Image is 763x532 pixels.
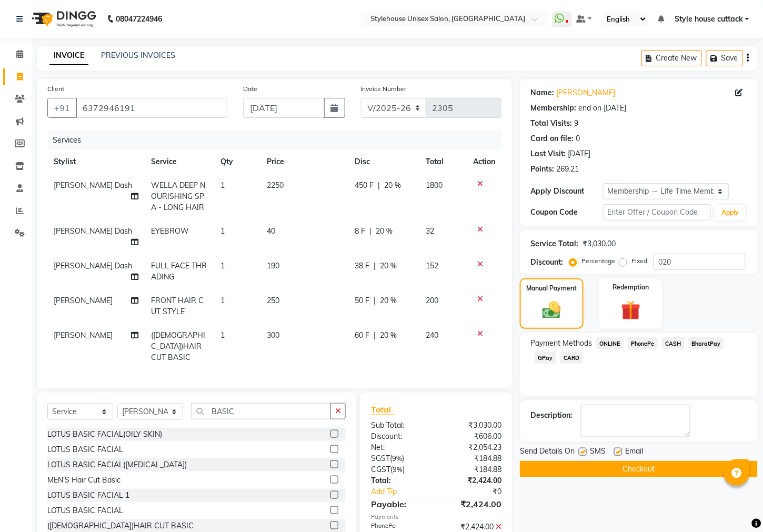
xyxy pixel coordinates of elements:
[675,14,743,25] span: Style house cuttack
[596,337,624,349] span: ONLINE
[613,283,649,292] label: Redemption
[530,410,573,421] div: Description:
[568,148,590,159] div: [DATE]
[54,180,132,190] span: [PERSON_NAME] Dash
[467,150,501,174] th: Action
[530,87,554,98] div: Name:
[371,454,390,463] span: SGST
[520,461,758,477] button: Checkout
[530,238,578,249] div: Service Total:
[54,261,132,270] span: [PERSON_NAME] Dash
[715,205,745,220] button: Apply
[214,150,260,174] th: Qty
[363,464,436,475] div: ( )
[363,453,436,464] div: ( )
[363,420,436,431] div: Sub Total:
[520,446,575,459] span: Send Details On
[361,84,407,94] label: Invoice Number
[151,296,204,316] span: FRONT HAIR CUT STYLE
[590,446,606,459] span: SMS
[371,513,501,521] div: Payments
[363,498,436,510] div: Payable:
[47,520,194,531] div: ([DEMOGRAPHIC_DATA])HAIR CUT BASIC
[393,465,403,474] span: 9%
[49,46,88,65] a: INVOICE
[220,180,225,190] span: 1
[706,50,743,66] button: Save
[348,150,419,174] th: Disc
[419,150,467,174] th: Total
[371,404,395,415] span: Total
[191,403,331,419] input: Search or Scan
[355,180,374,191] span: 450 F
[355,260,369,272] span: 38 F
[363,442,436,453] div: Net:
[101,51,175,60] a: PREVIOUS INVOICES
[267,180,284,190] span: 2250
[436,464,509,475] div: ₹184.88
[426,180,443,190] span: 1800
[47,505,123,516] div: LOTUS BASIC FACIAL
[151,330,205,362] span: ([DEMOGRAPHIC_DATA])HAIR CUT BASIC
[689,337,725,349] span: BharatPay
[76,98,227,118] input: Search by Name/Mobile/Email/Code
[380,260,397,272] span: 20 %
[47,150,145,174] th: Stylist
[267,226,275,236] span: 40
[436,431,509,442] div: ₹606.00
[631,256,647,266] label: Fixed
[530,164,554,175] div: Points:
[615,298,647,323] img: _gift.svg
[47,490,129,501] div: LOTUS BASIC FACIAL 1
[556,164,579,175] div: 269.21
[426,296,438,305] span: 200
[243,84,257,94] label: Date
[583,238,616,249] div: ₹3,030.00
[47,475,121,486] div: MEN'S Hair Cut Basic
[641,50,702,66] button: Create New
[530,186,603,197] div: Apply Discount
[220,296,225,305] span: 1
[220,226,225,236] span: 1
[581,256,615,266] label: Percentage
[380,330,397,341] span: 20 %
[527,284,577,293] label: Manual Payment
[448,486,509,497] div: ₹0
[628,337,658,349] span: PhonePe
[54,330,113,340] span: [PERSON_NAME]
[54,226,132,236] span: [PERSON_NAME] Dash
[530,118,572,129] div: Total Visits:
[530,148,566,159] div: Last Visit:
[355,295,369,306] span: 50 F
[220,261,225,270] span: 1
[355,226,365,237] span: 8 F
[603,204,711,220] input: Enter Offer / Coupon Code
[371,465,390,474] span: CGST
[384,180,401,191] span: 20 %
[374,295,376,306] span: |
[47,459,187,470] div: LOTUS BASIC FACIAL([MEDICAL_DATA])
[530,133,574,144] div: Card on file:
[574,118,578,129] div: 9
[369,226,372,237] span: |
[530,257,563,268] div: Discount:
[426,261,438,270] span: 152
[578,103,626,114] div: end on [DATE]
[374,330,376,341] span: |
[267,330,279,340] span: 300
[530,207,603,218] div: Coupon Code
[535,352,556,364] span: GPay
[436,498,509,510] div: ₹2,424.00
[426,226,434,236] span: 32
[151,226,189,236] span: EYEBROW
[151,261,207,282] span: FULL FACE THRADING
[48,131,509,150] div: Services
[267,261,279,270] span: 190
[47,429,162,440] div: LOTUS BASIC FACIAL(OILY SKIN)
[27,4,99,34] img: logo
[556,87,615,98] a: [PERSON_NAME]
[537,299,567,321] img: _cash.svg
[116,4,162,34] b: 08047224946
[363,486,448,497] a: Add Tip
[376,226,393,237] span: 20 %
